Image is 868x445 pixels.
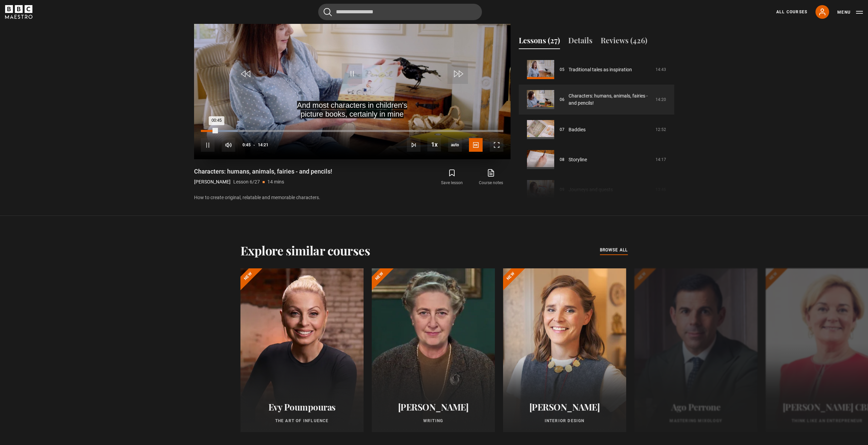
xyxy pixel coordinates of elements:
[511,402,618,412] h2: [PERSON_NAME]
[503,268,626,432] a: [PERSON_NAME] Interior Design New
[469,138,483,152] button: Captions
[569,126,586,133] a: Baddies
[569,66,632,73] a: Traditional tales as inspiration
[380,418,487,424] p: Writing
[448,138,462,152] div: Current quality: 720p
[471,167,510,187] a: Course notes
[407,138,421,152] button: Next Lesson
[569,156,587,163] a: Storyline
[643,402,749,412] h2: Ago Perrone
[267,178,284,186] p: 14 mins
[324,8,332,16] button: Submit the search query
[233,178,260,186] p: Lesson 6/27
[643,418,749,424] p: Mastering Mixology
[372,268,495,432] a: [PERSON_NAME] Writing New
[448,138,462,152] span: auto
[427,138,441,151] button: Playback Rate
[380,402,487,412] h2: [PERSON_NAME]
[194,167,332,176] h1: Characters: humans, animals, fairies - and pencils!
[242,139,251,151] span: 0:45
[490,138,503,152] button: Fullscreen
[511,418,618,424] p: Interior Design
[249,418,355,424] p: The Art of Influence
[194,194,511,201] p: How to create original, relatable and memorable characters.
[253,143,255,147] span: -
[837,9,863,16] button: Toggle navigation
[194,178,231,186] p: [PERSON_NAME]
[432,167,471,187] button: Save lesson
[569,92,651,107] a: Characters: humans, animals, fairies - and pencils!
[601,35,647,49] button: Reviews (426)
[568,35,592,49] button: Details
[318,4,482,20] input: Search
[5,5,32,19] svg: BBC Maestro
[201,138,215,152] button: Pause
[519,35,560,49] button: Lessons (27)
[258,139,268,151] span: 14:21
[634,268,757,432] a: Ago Perrone Mastering Mixology New
[249,402,355,412] h2: Evy Poumpouras
[240,243,370,257] h2: Explore similar courses
[600,247,628,254] a: browse all
[240,268,364,432] a: Evy Poumpouras The Art of Influence New
[776,9,807,15] a: All Courses
[201,130,503,132] div: Progress Bar
[222,138,235,152] button: Mute
[600,247,628,253] span: browse all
